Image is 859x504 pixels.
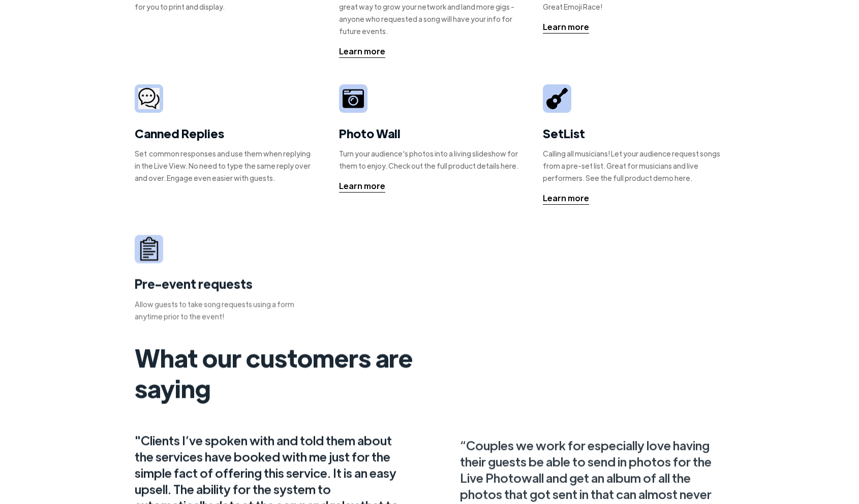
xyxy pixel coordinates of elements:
[135,275,253,291] strong: Pre-event requests
[543,192,589,204] div: Learn more
[543,21,589,33] div: Learn more
[135,341,413,403] strong: What our customers are saying
[339,45,385,58] a: Learn more
[135,125,224,141] strong: Canned Replies
[339,180,385,192] div: Learn more
[546,88,568,109] img: guitar
[543,21,589,34] a: Learn more
[138,88,160,110] img: camera icon
[339,147,520,172] div: Turn your audience's photos into a living slideshow for them to enjoy. Check out the full product...
[135,298,316,322] div: Allow guests to take song requests using a form anytime prior to the event!
[543,125,585,141] strong: SetList
[543,147,724,184] div: Calling all musicians! Let your audience request songs from a pre-set list. Great for musicians a...
[343,88,364,109] img: camera icon
[339,180,385,193] a: Learn more
[339,45,385,57] div: Learn more
[543,192,589,205] a: Learn more
[135,147,316,184] div: Set common responses and use them when replying in the Live View. No need to type the same reply ...
[339,125,401,141] strong: Photo Wall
